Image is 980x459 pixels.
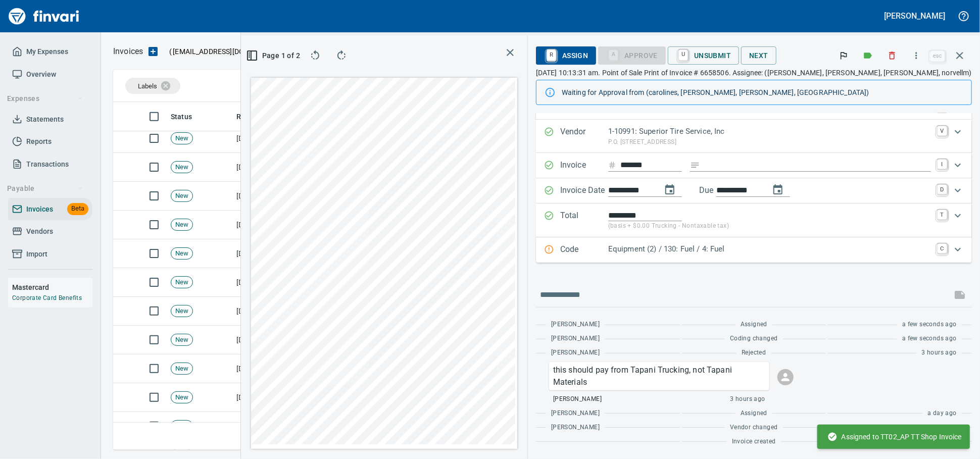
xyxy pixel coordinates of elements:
[253,49,295,62] span: Page 1 of 2
[3,179,87,198] button: Payable
[171,307,192,316] span: New
[26,68,56,81] span: Overview
[536,46,596,65] button: RAssign
[7,182,83,195] span: Payable
[536,178,972,203] div: Expand
[8,220,92,243] a: Vendors
[536,237,972,263] div: Expand
[143,45,163,58] button: Upload an Invoice
[171,393,192,402] span: New
[67,203,88,215] span: Beta
[232,268,288,297] td: [DATE]
[827,432,962,442] span: Assigned to TT02_AP TT Shop Invoice
[163,46,291,57] p: ( )
[125,78,180,94] div: Labels
[138,82,157,90] span: Labels
[560,210,608,231] p: Total
[171,111,205,123] span: Status
[232,124,288,153] td: [DATE]
[12,282,92,293] h6: Mastercard
[547,49,556,61] a: R
[678,49,688,61] a: U
[857,44,879,67] button: Labels
[544,47,588,64] span: Assign
[3,89,87,108] button: Expenses
[730,334,778,344] span: Coding changed
[536,68,972,78] p: [DATE] 10:13:31 am. Point of Sale Print of Invoice # 6658506. Assignee: ([PERSON_NAME], [PERSON_N...
[608,137,931,147] p: P.O. [STREET_ADDRESS]
[171,163,192,172] span: New
[549,362,769,390] div: Click for options
[536,120,972,153] div: Expand
[937,243,947,253] a: C
[742,348,766,358] span: Rejected
[730,423,778,433] span: Vendor changed
[536,153,972,178] div: Expand
[232,412,288,441] td: [DATE]
[562,83,963,101] div: Waiting for Approval from (carolines, [PERSON_NAME], [PERSON_NAME], [GEOGRAPHIC_DATA])
[948,283,972,307] span: This records your message into the invoice and notifies anyone mentioned
[232,239,288,268] td: [DATE]
[551,423,600,433] span: [PERSON_NAME]
[766,178,790,202] button: change due date
[26,225,53,238] span: Vendors
[551,334,600,344] span: [PERSON_NAME]
[8,63,92,86] a: Overview
[26,135,52,148] span: Reports
[12,294,82,301] a: Corporate Card Benefits
[26,248,47,261] span: Import
[232,182,288,211] td: [DATE]
[608,243,931,255] p: Equipment (2) / 130: Fuel / 4: Fuel
[608,126,931,137] p: 1-10991: Superior Tire Service, Inc
[232,153,288,182] td: [DATE]
[668,46,739,65] button: UUnsubmit
[551,409,600,419] span: [PERSON_NAME]
[551,348,600,358] span: [PERSON_NAME]
[832,44,855,67] button: Flag
[741,409,767,419] span: Assigned
[171,134,192,143] span: New
[171,278,192,287] span: New
[171,220,192,230] span: New
[8,108,92,131] a: Statements
[553,394,602,404] span: [PERSON_NAME]
[6,4,82,28] a: Finvari
[730,394,765,404] span: 3 hours ago
[536,203,972,237] div: Expand
[937,210,947,220] a: T
[236,111,267,123] span: Received
[937,184,947,194] a: D
[171,364,192,374] span: New
[560,159,608,172] p: Invoice
[172,46,288,57] span: [EMAIL_ADDRESS][DOMAIN_NAME]
[26,113,64,126] span: Statements
[741,46,776,65] button: Next
[26,158,69,171] span: Transactions
[232,326,288,354] td: [DATE]
[930,50,945,62] a: esc
[885,11,945,21] h5: [PERSON_NAME]
[608,159,616,171] svg: Invoice number
[560,184,608,197] p: Invoice Date
[8,130,92,153] a: Reports
[171,191,192,201] span: New
[881,44,903,67] button: Discard
[922,348,957,358] span: 3 hours ago
[171,111,192,123] span: Status
[236,111,280,123] span: Received
[113,45,143,58] p: Invoices
[937,159,947,169] a: I
[749,49,768,62] span: Next
[902,320,957,330] span: a few seconds ago
[551,320,600,330] span: [PERSON_NAME]
[937,126,947,136] a: V
[608,221,931,231] p: (basis + $0.00 Trucking - Nontaxable tax)
[560,243,608,257] p: Code
[699,184,747,196] p: Due
[249,46,299,65] button: Page 1 of 2
[8,243,92,266] a: Import
[732,437,776,447] span: Invoice created
[26,203,53,216] span: Invoices
[690,160,700,170] svg: Invoice description
[232,211,288,239] td: [DATE]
